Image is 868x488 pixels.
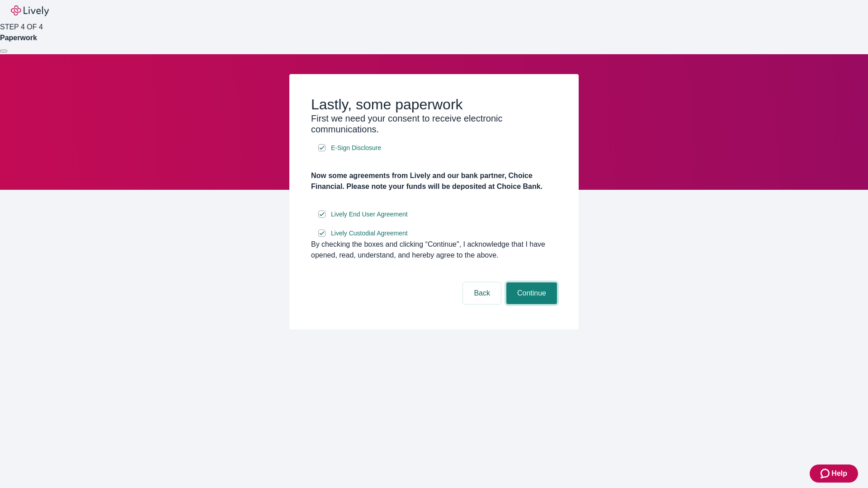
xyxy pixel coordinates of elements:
span: Lively Custodial Agreement [331,229,408,238]
span: Help [831,468,847,479]
div: By checking the boxes and clicking “Continue", I acknowledge that I have opened, read, understand... [311,239,557,261]
svg: Zendesk support icon [821,468,831,479]
a: e-sign disclosure document [329,209,410,220]
button: Zendesk support iconHelp [810,465,858,483]
button: Continue [506,282,557,304]
h4: Now some agreements from Lively and our bank partner, Choice Financial. Please note your funds wi... [311,170,557,192]
a: e-sign disclosure document [329,228,410,239]
h3: First we need your consent to receive electronic communications. [311,113,557,135]
span: E-Sign Disclosure [331,143,381,153]
button: Back [463,282,501,304]
img: Lively [11,5,49,16]
h2: Lastly, some paperwork [311,96,557,113]
span: Lively End User Agreement [331,210,408,219]
a: e-sign disclosure document [329,142,383,154]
